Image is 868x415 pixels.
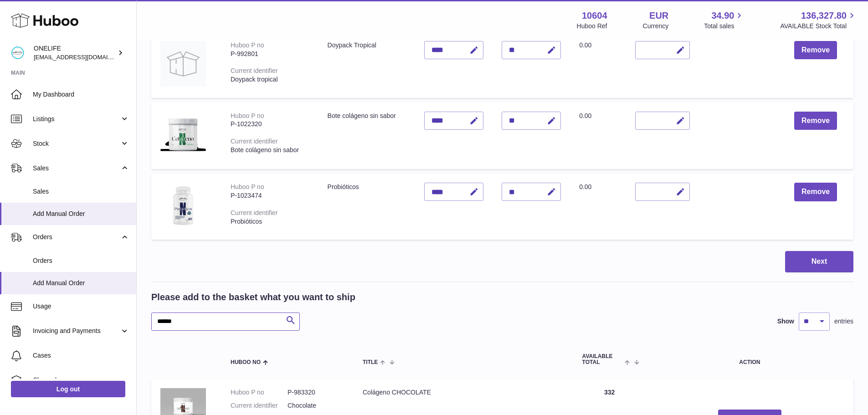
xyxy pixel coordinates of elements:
div: Huboo P no [231,183,264,190]
a: 136,327.80 AVAILABLE Stock Total [780,10,857,31]
span: Huboo no [231,359,261,365]
strong: EUR [649,10,668,22]
div: P-992801 [231,50,309,58]
span: Usage [33,302,129,311]
span: [EMAIL_ADDRESS][DOMAIN_NAME] [34,53,134,61]
button: Remove [794,183,837,201]
th: Action [646,344,853,374]
span: Channels [33,376,129,384]
dt: Huboo P no [231,388,288,397]
div: Huboo Ref [577,22,607,31]
span: 34.90 [711,10,734,22]
span: AVAILABLE Total [582,354,623,365]
span: Orders [33,233,120,241]
span: Orders [33,256,129,265]
div: Current identifier [231,67,278,74]
strong: 10604 [582,10,607,22]
label: Show [777,317,794,326]
span: Title [363,359,378,365]
h2: Please add to the basket what you want to ship [151,291,355,303]
span: 136,327.80 [801,10,847,22]
td: Doypack Tropical [318,32,416,98]
div: Probióticos [231,217,309,226]
div: Current identifier [231,209,278,216]
span: 0.00 [579,41,591,49]
div: P-1023474 [231,191,309,200]
button: Remove [794,112,837,130]
span: Total sales [704,22,745,31]
span: Stock [33,139,120,148]
dd: P-983320 [288,388,344,397]
img: Probióticos [160,183,206,228]
span: Sales [33,164,120,173]
div: Huboo P no [231,41,264,49]
div: Current identifier [231,138,278,145]
div: Bote colágeno sin sabor [231,146,309,154]
span: 0.00 [579,183,591,190]
a: 34.90 Total sales [704,10,745,31]
span: entries [834,317,853,326]
dd: Chocolate [288,401,344,410]
img: Bote colágeno sin sabor [160,112,206,158]
img: internalAdmin-10604@internal.huboo.com [11,46,25,60]
button: Next [785,251,853,272]
div: ONELIFE [34,44,116,61]
span: Invoicing and Payments [33,327,120,335]
a: Log out [11,381,125,397]
span: 0.00 [579,112,591,119]
span: My Dashboard [33,90,129,99]
div: Currency [643,22,669,31]
span: Cases [33,351,129,360]
div: Huboo P no [231,112,264,119]
div: Doypack tropical [231,75,309,84]
span: Listings [33,115,120,123]
dt: Current identifier [231,401,288,410]
td: Probióticos [318,174,416,240]
td: Bote colágeno sin sabor [318,102,416,169]
img: Doypack Tropical [160,41,206,87]
div: P-1022320 [231,120,309,128]
button: Remove [794,41,837,60]
span: Add Manual Order [33,210,129,218]
span: Sales [33,187,129,196]
span: AVAILABLE Stock Total [780,22,857,31]
span: Add Manual Order [33,279,129,287]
